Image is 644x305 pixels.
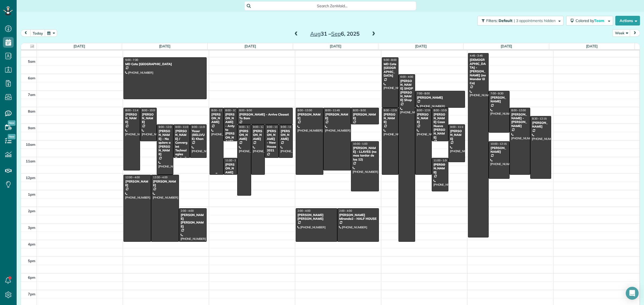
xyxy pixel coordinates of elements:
span: 9:00 - 12:00 [159,125,173,129]
span: 9:00 - 12:00 [253,125,268,129]
div: [PERSON_NAME] [490,96,508,103]
div: [PERSON_NAME] [490,146,508,154]
span: 12:00 - 4:00 [153,176,167,179]
a: [DATE] [330,44,341,48]
span: 2:00 - 4:00 [298,209,310,213]
span: Colored by [576,18,606,23]
div: MD Cote [GEOGRAPHIC_DATA] [383,62,397,78]
div: [PERSON_NAME] [417,113,430,124]
span: Filters: [486,18,497,23]
div: [PERSON_NAME] - No quiere a [PERSON_NAME] [158,129,172,156]
span: 9am [28,126,35,130]
span: 5am [28,59,35,64]
span: 7am [28,92,35,97]
span: 10am [26,142,35,147]
span: 8:00 - 10:00 [225,109,240,112]
a: [DATE] [159,44,171,48]
span: 3pm [28,225,35,230]
span: 4pm [28,242,35,246]
span: 8:00 - 11:45 [325,109,340,112]
span: 5pm [28,259,35,263]
span: 9:00 - 11:00 [175,125,190,129]
span: 11am [26,159,35,163]
button: prev [21,29,31,37]
button: today [30,29,45,37]
div: [PERSON_NAME] - Key At The Office -- (3)o [225,163,236,190]
span: 6pm [28,275,35,280]
a: [DATE] [244,44,256,48]
div: [PERSON_NAME] [125,180,149,187]
h2: 31 – 6, 2025 [301,31,368,37]
div: [PERSON_NAME] [417,96,463,99]
div: MD Cote [GEOGRAPHIC_DATA] [125,62,205,66]
span: 9:00 - 11:00 [192,125,206,129]
div: [PERSON_NAME] [239,129,250,141]
span: 1pm [28,192,35,196]
div: [PERSON_NAME] [280,129,291,141]
div: [PERSON_NAME] [125,113,138,124]
div: Yaser (BELLVUE) Khan [192,129,205,141]
div: [PERSON_NAME] - New House 2021 [266,129,277,152]
span: 2:00 - 4:00 [181,209,194,213]
span: 8am [28,109,35,113]
div: [PERSON_NAME] [142,113,155,124]
span: 8:00 - 12:00 [298,109,312,112]
span: 12pm [26,176,35,180]
span: | 3 appointments hidden [514,18,555,23]
div: Open Intercom Messenger [626,287,639,300]
div: [PERSON_NAME] - LLAVES (no mas tardar de las 12) [353,146,377,162]
span: 9:00 - 11:00 [281,125,295,129]
span: 9:00 - 11:00 [267,125,281,129]
a: [DATE] [74,44,85,48]
div: [PERSON_NAME] [211,113,222,124]
div: [PERSON_NAME] [383,113,397,124]
span: 8:00 - 12:00 [384,109,398,112]
div: [PERSON_NAME] - Anty to [PERSON_NAME] de las [PERSON_NAME]. [225,113,236,159]
div: [PERSON_NAME] [450,129,463,141]
span: Sep [331,30,341,37]
a: Filters: Default | 3 appointments hidden [475,16,563,25]
span: 10:00 - 1:00 [353,142,367,146]
span: 8:30 - 12:15 [532,117,547,120]
div: [PERSON_NAME] - Arrive Closest To 8am [239,113,291,120]
div: [PERSON_NAME] SHOP [PERSON_NAME] Shop [400,79,414,102]
div: [PERSON_NAME] [433,163,447,174]
span: 7:00 - 8:00 [417,92,430,95]
span: 8:00 - 12:00 [417,109,431,112]
div: [PERSON_NAME] [297,113,322,120]
a: [DATE] [586,44,598,48]
span: 11:00 - 12:00 [225,159,241,162]
span: 10:00 - 12:15 [491,142,507,146]
span: 7pm [28,292,35,296]
span: Aug [310,30,321,37]
div: [PERSON_NAME] Casa Nueva [PERSON_NAME] [433,113,447,140]
a: [DATE] [415,44,427,48]
span: 8:00 - 12:00 [211,109,226,112]
span: 5:00 - 7:30 [125,58,138,62]
span: 2:00 - 4:00 [339,209,352,213]
span: 8:00 - 12:00 [511,109,526,112]
button: Colored byTeam [566,16,613,25]
span: Team [594,18,605,23]
button: Filters: Default | 3 appointments hidden [477,16,563,25]
span: New [8,120,16,126]
div: [PERSON_NAME] [PERSON_NAME] [297,213,336,221]
div: [PERSON_NAME] [532,121,549,129]
div: [PERSON_NAME] [153,180,177,187]
div: [PERSON_NAME] Miranda2 - HALF HOUSE [339,213,377,221]
span: 7:00 - 9:30 [491,92,503,95]
span: New [8,134,16,139]
span: 8:00 - 10:00 [142,109,156,112]
span: 12:00 - 4:00 [125,176,140,179]
span: 5:00 - 8:00 [384,58,397,62]
button: next [630,29,640,37]
button: Week [613,29,630,37]
span: 8:00 - 11:45 [125,109,140,112]
div: [PERSON_NAME] / Convergint Technologies Tuckwila [PERSON_NAME] / Convergint Technologies [175,129,188,191]
div: [PERSON_NAME] - [PERSON_NAME] [511,113,529,128]
span: 8:00 - 9:00 [239,109,252,112]
span: 6am [28,76,35,80]
div: [PERSON_NAME] [253,129,264,141]
div: [PERSON_NAME] [PERSON_NAME] [181,213,205,229]
span: Default [499,18,513,23]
